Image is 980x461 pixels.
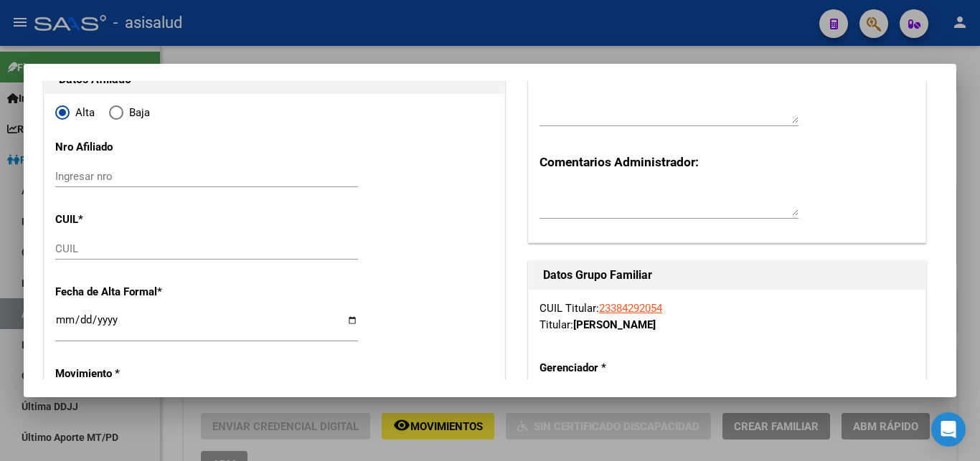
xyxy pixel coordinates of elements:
a: 23384292054 [599,302,662,315]
p: Gerenciador * [540,360,652,376]
span: Alta [70,105,95,121]
p: Nro Afiliado [55,139,187,156]
div: CUIL Titular: Titular: [540,300,915,333]
h3: Comentarios Administrador: [540,153,915,171]
span: Baja [123,105,150,121]
mat-radio-group: Elija una opción [55,109,164,122]
p: Movimiento * [55,366,187,382]
div: Open Intercom Messenger [931,412,966,447]
h1: Datos Grupo Familiar [543,267,911,284]
strong: [PERSON_NAME] [573,318,656,331]
p: CUIL [55,212,187,228]
p: Fecha de Alta Formal [55,284,187,300]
